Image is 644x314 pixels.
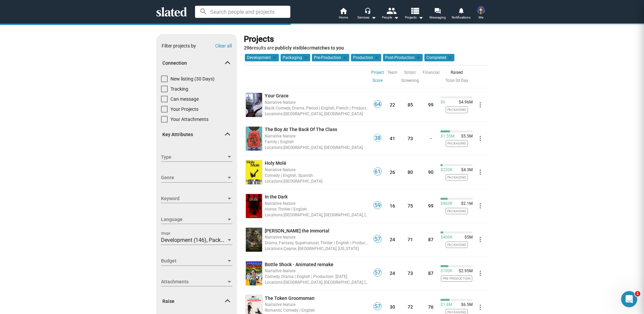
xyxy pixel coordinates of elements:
a: Your GraceNarrative featureBlack Comedy, Drama, Period | English, French | Production: [DATE]Loca... [265,93,369,117]
div: Raised [441,68,473,76]
span: Locations: [265,145,284,150]
mat-icon: clear [415,55,421,61]
img: undefined [246,194,262,218]
span: $2.95M [456,269,473,274]
span: Attachments [161,278,226,285]
span: Tracking [170,86,188,92]
mat-icon: clear [341,55,347,61]
a: 75 [408,203,413,209]
a: In the DarkNarrative featureHorror, Thriller | EnglishLocations:[GEOGRAPHIC_DATA], [GEOGRAPHIC_DA... [265,194,369,218]
span: 61 [374,168,381,175]
a: 57 [374,272,382,278]
a: 72 [408,304,413,310]
mat-icon: more_vert [476,168,484,176]
span: $400K [441,235,453,240]
div: People [382,13,399,22]
a: 99 [428,203,433,209]
a: 90 [428,169,433,175]
div: Narrative feature [265,268,369,274]
span: New listing (30 Days) [170,75,215,82]
a: 99 [428,102,433,107]
div: Drama, Fantasy, Supernatural, Thriller | English | Production: [DATE] [265,240,369,246]
mat-chip: Production [351,54,381,61]
a: 61 [374,171,382,177]
a: 24 [390,237,395,242]
div: Comedy, Drama | English | Production: [DATE] [265,273,369,280]
div: [GEOGRAPHIC_DATA], [GEOGRAPHIC_DATA], [GEOGRAPHIC_DATA] [265,212,369,218]
button: People [379,7,402,22]
span: Connection [162,60,226,66]
span: 57 [374,236,381,243]
a: 85 [408,102,413,107]
mat-expansion-panel-header: Raise [156,290,237,312]
span: 38 [374,135,381,142]
span: results are or [244,45,344,51]
a: - [430,136,432,141]
span: Type [161,154,226,161]
div: Narrative feature [265,234,369,240]
img: undefined [246,228,262,252]
mat-icon: arrow_drop_down [369,13,378,22]
mat-icon: more_vert [476,235,484,244]
span: 57 [374,270,381,276]
a: Total [445,78,454,83]
a: Project Score [371,68,384,85]
span: Budget [161,257,226,264]
mat-icon: view_list [410,6,420,15]
button: Projects [402,7,426,22]
img: undefined [246,127,262,151]
mat-chip: Pre-Production [312,54,349,61]
a: 24 [390,271,395,276]
div: Services [357,13,376,22]
div: [GEOGRAPHIC_DATA] [265,178,369,184]
span: [PERSON_NAME] the Immortal [265,228,329,233]
mat-icon: more_vert [476,269,484,277]
img: Victoria Jones [477,6,485,14]
span: Me [479,13,483,22]
mat-icon: people [386,6,396,15]
mat-icon: clear [373,55,379,61]
img: undefined [246,160,262,184]
mat-icon: arrow_drop_down [392,13,400,22]
mat-icon: clear [271,55,277,61]
span: Holy Molé [265,160,286,166]
a: 30 Day [455,78,468,83]
div: [GEOGRAPHIC_DATA], [GEOGRAPHIC_DATA] [265,111,369,117]
div: Filter projects by [162,43,196,49]
span: Locations: [265,213,284,217]
span: $6.5M [458,302,473,308]
span: Language [161,216,226,223]
span: The Token Groomsman [265,295,315,301]
mat-icon: more_vert [476,303,484,311]
div: Çeşme, [GEOGRAPHIC_DATA], [US_STATE] [265,245,369,252]
span: Your Grace [265,93,289,98]
div: Connection [156,75,237,126]
a: Financial [423,68,440,76]
button: Victoria JonesMe [473,5,489,22]
span: 64 [374,101,381,108]
span: Raise [162,298,226,305]
span: $2.1M [458,201,473,207]
mat-icon: more_vert [476,101,484,109]
span: Home [339,13,348,22]
div: Key Attributes [156,147,237,292]
a: 22 [390,102,395,107]
span: Packaging [446,208,468,214]
span: Key Attributes [162,131,226,138]
a: Home [331,7,355,22]
div: Narrative feature [265,301,369,308]
mat-expansion-panel-header: Key Attributes [156,124,237,146]
img: undefined [246,93,262,117]
button: Services [355,7,379,22]
a: undefined [245,159,263,186]
a: 71 [408,237,413,242]
mat-chip: Completed [424,54,454,61]
a: Team [387,68,397,76]
span: $1.55M [441,134,454,139]
span: Bottle Shock - Animated remake [265,262,333,267]
div: Narrative feature [265,166,369,173]
a: undefined [245,226,263,253]
span: $4.3M [458,167,473,173]
b: publicly visible [275,45,307,51]
mat-chip: Development [245,54,279,61]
